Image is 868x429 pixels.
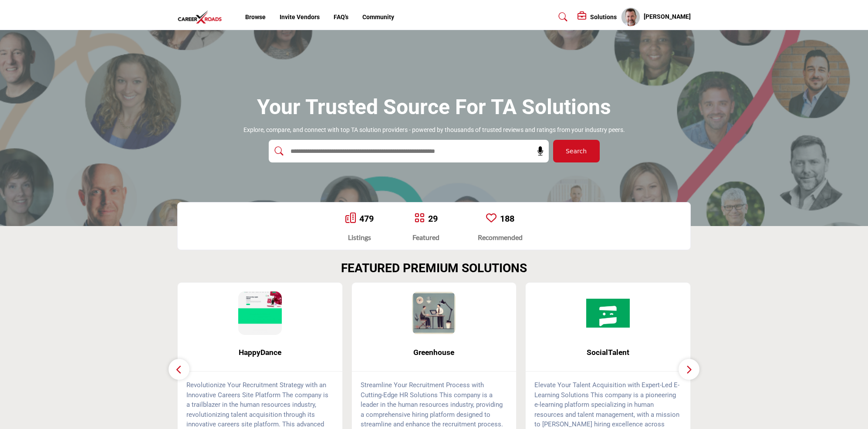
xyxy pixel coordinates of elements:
img: Site Logo [177,10,227,24]
div: Solutions [578,12,617,22]
a: Search [550,10,573,24]
h5: Solutions [590,13,617,21]
button: Show hide supplier dropdown [621,7,640,27]
img: Greenhouse [412,291,456,335]
a: 188 [500,213,514,224]
h1: Your Trusted Source for TA Solutions [257,94,611,121]
a: HappyDance [178,341,342,364]
img: SocialTalent [586,291,630,335]
a: Go to Featured [414,213,425,225]
span: Greenhouse [365,347,503,358]
a: Browse [245,14,266,20]
a: Greenhouse [352,341,517,364]
img: HappyDance [238,291,282,335]
div: Listings [345,232,374,243]
b: Greenhouse [365,341,503,364]
span: HappyDance [191,347,329,358]
a: Community [362,14,394,20]
div: Recommended [478,232,523,243]
a: 479 [359,213,374,224]
h2: FEATURED PREMIUM SOLUTIONS [341,261,527,276]
div: Featured [412,232,439,243]
b: HappyDance [191,341,329,364]
a: Invite Vendors [280,14,320,20]
p: Explore, compare, and connect with top TA solution providers - powered by thousands of trusted re... [243,126,625,135]
a: FAQ's [334,14,348,20]
span: Search [566,147,587,156]
a: 29 [428,213,438,224]
a: SocialTalent [526,341,690,364]
h5: [PERSON_NAME] [644,13,691,21]
span: SocialTalent [539,347,677,358]
a: Go to Recommended [486,213,496,225]
b: SocialTalent [539,341,677,364]
button: Search [553,140,600,162]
